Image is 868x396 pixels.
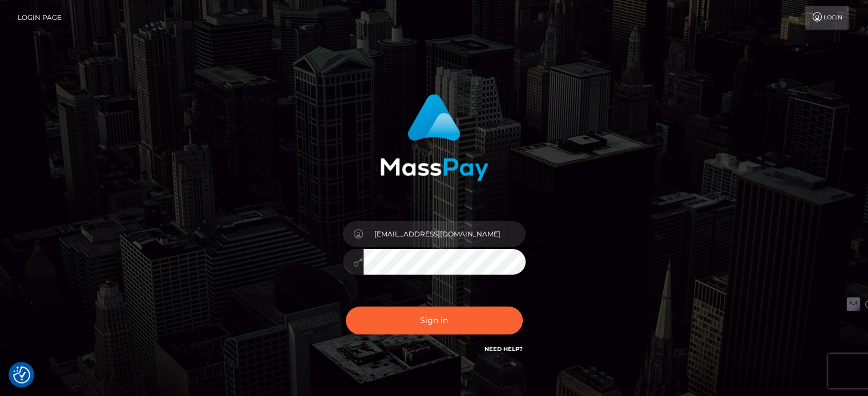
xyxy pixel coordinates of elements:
input: Username... [364,221,526,247]
img: Revisit consent button [13,366,30,383]
a: Login Page [18,6,62,30]
button: Sign in [346,307,523,334]
img: MassPay Login [380,94,488,181]
button: Consent Preferences [13,366,30,383]
a: Need Help? [485,345,523,353]
a: Login [805,6,849,30]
